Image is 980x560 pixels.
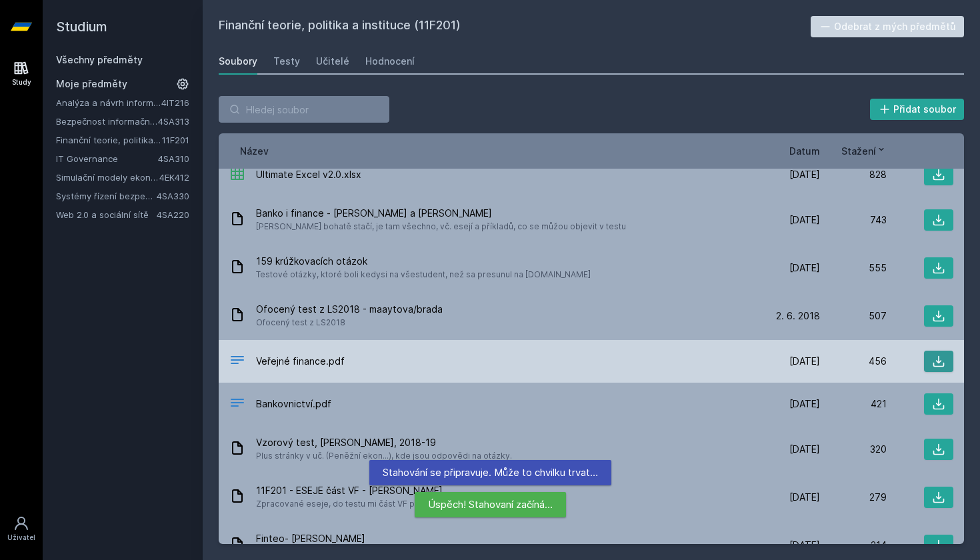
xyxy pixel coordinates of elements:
a: Finanční teorie, politika a instituce [56,133,162,147]
span: [DATE] [789,168,820,181]
button: Odebrat z mých předmětů [811,16,965,37]
div: 214 [820,539,887,552]
div: 828 [820,168,887,181]
span: Vzorový test, [PERSON_NAME], 2018-19 [256,436,512,449]
input: Hledej soubor [219,96,389,123]
span: [DATE] [789,355,820,368]
span: Veřejné finance.pdf [256,355,345,368]
span: Testové otázky, ktoré boli kedysi na všestudent, než sa presunul na [DOMAIN_NAME] [256,268,591,281]
a: Soubory [219,48,257,75]
div: Hodnocení [365,55,415,68]
span: Ofocený test z LS2018 - maaytova/brada [256,303,443,316]
div: XLSX [229,165,245,185]
button: Datum [789,144,820,158]
span: [DATE] [789,213,820,227]
div: 279 [820,491,887,504]
span: 159 krúžkovacích otázok [256,255,591,268]
a: Uživatel [3,509,40,549]
span: Ofocený test z LS2018 [256,316,443,329]
div: 507 [820,309,887,323]
a: Web 2.0 a sociální sítě [56,208,157,221]
div: Soubory [219,55,257,68]
a: Hodnocení [365,48,415,75]
a: Study [3,53,40,94]
span: Finteo- [PERSON_NAME] [256,532,501,545]
div: Učitelé [316,55,349,68]
span: 11F201 - ESEJE část VF - [PERSON_NAME] [256,484,443,497]
a: Bezpečnost informačních systémů [56,115,158,128]
a: Učitelé [316,48,349,75]
button: Název [240,144,269,158]
a: Simulační modely ekonomických procesů [56,171,159,184]
span: Zpracované eseje, do testu mi část VF pokryly. [256,497,443,511]
div: Study [12,77,31,87]
div: Uživatel [7,533,35,543]
div: 456 [820,355,887,368]
button: Stažení [841,144,887,158]
a: Testy [273,48,300,75]
div: 555 [820,261,887,275]
span: Stažení [841,144,876,158]
span: 2. 6. 2018 [776,309,820,323]
span: Moje předměty [56,77,127,91]
a: Systémy řízení bezpečnostních událostí [56,189,157,203]
a: 4SA313 [158,116,189,127]
a: 4SA310 [158,153,189,164]
div: 320 [820,443,887,456]
div: Úspěch! Stahovaní začíná… [415,492,566,517]
a: IT Governance [56,152,158,165]
span: [DATE] [789,491,820,504]
span: Banko i finance - [PERSON_NAME] a [PERSON_NAME] [256,207,626,220]
h2: Finanční teorie, politika a instituce (11F201) [219,16,811,37]
div: 743 [820,213,887,227]
span: Plus stránky v uč. (Peněžní ekon...), kde jsou odpovědi na otázky. [256,449,512,463]
a: Všechny předměty [56,54,143,65]
a: 4SA330 [157,191,189,201]
a: 11F201 [162,135,189,145]
div: 421 [820,397,887,411]
span: Ultimate Excel v2.0.xlsx [256,168,361,181]
span: [PERSON_NAME] bohatě stačí, je tam všechno, vč. esejí a příkladů, co se můžou objevit v testu [256,220,626,233]
a: 4IT216 [161,97,189,108]
span: [DATE] [789,539,820,552]
a: 4SA220 [157,209,189,220]
div: Stahování se připravuje. Může to chvilku trvat… [369,460,611,485]
a: 4EK412 [159,172,189,183]
span: Bankovnictví.pdf [256,397,331,411]
button: Přidat soubor [870,99,965,120]
span: [DATE] [789,443,820,456]
a: Analýza a návrh informačních systémů [56,96,161,109]
div: PDF [229,395,245,414]
div: Testy [273,55,300,68]
span: [DATE] [789,261,820,275]
span: [DATE] [789,397,820,411]
div: PDF [229,352,245,371]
